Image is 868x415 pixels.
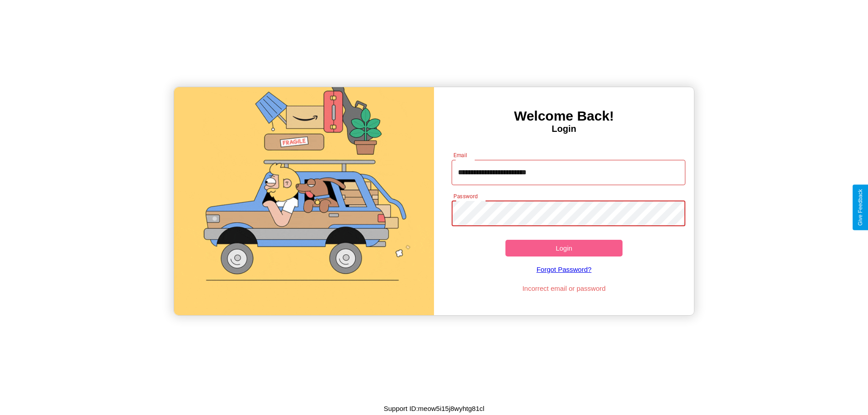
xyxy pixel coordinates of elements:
[434,124,694,134] h4: Login
[453,151,467,159] label: Email
[447,282,681,294] p: Incorrect email or password
[447,256,681,282] a: Forgot Password?
[384,402,485,415] p: Support ID: meow5i15j8wyhtg81cl
[434,108,694,124] h3: Welcome Back!
[505,240,623,256] button: Login
[857,189,863,226] div: Give Feedback
[453,192,477,200] label: Password
[174,87,434,315] img: gif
